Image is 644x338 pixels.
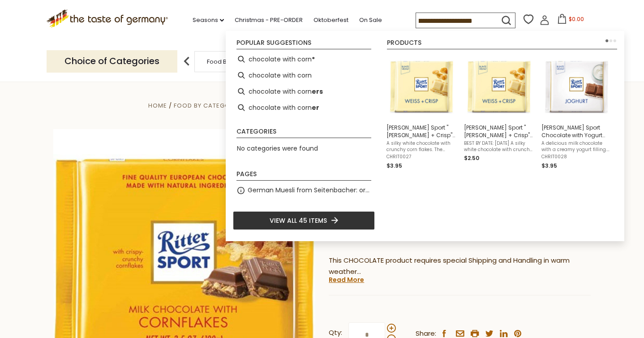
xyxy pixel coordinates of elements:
li: Categories [236,128,371,138]
a: [PERSON_NAME] Sport Chocolate with Yogurt (Milk), 3.5 oz.A delicious milk chocolate with a creamy... [541,55,612,170]
a: [PERSON_NAME] Sport "[PERSON_NAME] + Crisp" Chocolate with Corn Flakes (White), 3.5 oz.A silky wh... [386,55,457,170]
p: This CHOCOLATE product requires special Shipping and Handling in warm weather [329,255,591,277]
span: CHRIT0027 [386,154,457,160]
img: previous arrow [178,52,196,70]
li: chocolate with corners [233,83,375,100]
a: [PERSON_NAME] Sport "[PERSON_NAME] + Crisp" Chocolate with Corn Flakes (White), 3.5 oz. - DEALBES... [464,55,534,170]
span: A silky white chocolate with crunchy corn flakes. The uniquely square chocolate bars under the [P... [386,140,457,153]
li: German Muesli from Seitenbacher: organic and natural food at its best. [233,182,375,199]
li: View all 45 items [233,211,375,230]
a: On Sale [359,15,382,25]
span: No categories were found [237,144,318,153]
span: $3.95 [541,162,557,169]
a: Food By Category [207,58,259,65]
span: $0.00 [569,15,584,23]
span: View all 45 items [270,216,327,225]
li: Pages [236,171,371,181]
li: chocolate with corner [233,100,375,116]
a: Christmas - PRE-ORDER [235,15,303,25]
li: chocolate with corn [233,67,375,83]
li: Ritter Sport "Weiss + Crisp" Chocolate with Corn Flakes (White), 3.5 oz. - DEAL [460,51,538,174]
li: Ritter Sport Chocolate with Yogurt (Milk), 3.5 oz. [538,51,615,174]
span: $3.95 [386,162,402,169]
li: chocolate with corn* [233,51,375,67]
a: Read More [329,275,364,284]
span: BEST BY DATE: [DATE] A silky white chocolate with crunchy corn flakes. The uniquely square chocol... [464,140,534,153]
p: Choice of Categories [47,50,177,72]
button: $0.00 [551,14,589,27]
b: er [312,103,319,113]
li: Ritter Sport "Weiss + Crisp" Chocolate with Corn Flakes (White), 3.5 oz. [383,51,460,174]
span: [PERSON_NAME] Sport "[PERSON_NAME] + Crisp" Chocolate with Corn Flakes (White), 3.5 oz. [386,124,457,139]
a: German Muesli from Seitenbacher: organic and natural food at its best. [248,185,371,195]
span: CHRIT0028 [541,154,612,160]
b: ers [312,87,323,97]
li: Popular suggestions [236,39,371,49]
a: Oktoberfest [313,15,348,25]
span: $2.50 [464,154,479,162]
span: [PERSON_NAME] Sport "[PERSON_NAME] + Crisp" Chocolate with Corn Flakes (White), 3.5 oz. - DEAL [464,124,534,139]
span: [PERSON_NAME] Sport Chocolate with Yogurt (Milk), 3.5 oz. [541,124,612,139]
a: Seasons [193,15,224,25]
li: Products [387,39,617,49]
a: Home [148,101,167,110]
span: A delicious milk chocolate with a creamy yogurt filling. The uniquely square chocolate bars under... [541,140,612,153]
a: Food By Category [174,101,238,110]
div: Instant Search Results [226,31,624,241]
